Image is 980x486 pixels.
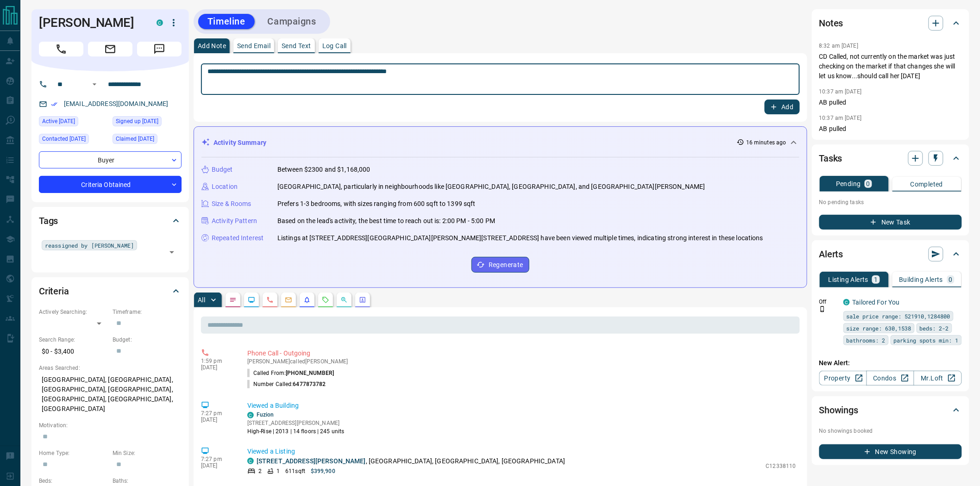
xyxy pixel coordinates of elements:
p: 8:32 am [DATE] [819,43,859,49]
div: Mon Aug 11 2025 [39,116,108,129]
p: Budget: [113,336,182,344]
span: bathrooms: 2 [847,336,886,345]
p: [GEOGRAPHIC_DATA], [GEOGRAPHIC_DATA], [GEOGRAPHIC_DATA], [GEOGRAPHIC_DATA], [GEOGRAPHIC_DATA], [G... [39,372,182,417]
svg: Requests [322,296,329,304]
p: Size & Rooms [212,199,251,209]
p: 7:27 pm [201,456,233,462]
p: 0 [949,276,953,283]
a: Mr.Loft [914,371,961,386]
p: Budget [212,165,233,174]
p: 2 [258,467,262,475]
p: 10:37 am [DATE] [819,88,862,95]
p: Viewed a Building [247,401,796,411]
div: Wed Mar 26 2025 [39,134,108,147]
p: Completed [911,181,943,187]
span: reassigned by [PERSON_NAME] [45,241,134,250]
button: Campaigns [258,14,326,29]
p: 10:37 am [DATE] [819,115,862,121]
p: Number Called: [247,380,326,388]
svg: Calls [266,296,274,304]
div: Wed Dec 18 2019 [113,116,182,129]
span: Claimed [DATE] [116,134,154,143]
div: Criteria [39,280,182,302]
p: [DATE] [201,417,233,423]
div: Showings [819,399,962,421]
h2: Tags [39,213,58,228]
div: Notes [819,12,962,34]
p: $399,900 [311,467,335,475]
span: Active [DATE] [42,117,75,126]
p: Send Text [282,43,311,49]
span: Email [88,42,132,56]
svg: Notes [229,296,237,304]
p: Repeated Interest [212,233,264,243]
p: [STREET_ADDRESS][PERSON_NAME] [247,419,345,427]
span: sale price range: 521910,1284800 [847,312,950,321]
p: [DATE] [201,364,233,371]
p: 611 sqft [285,467,305,475]
a: Property [819,371,867,386]
p: Viewed a Listing [247,447,796,456]
h2: Tasks [819,151,842,166]
button: Open [165,246,178,259]
button: Add [765,100,800,114]
p: Log Call [322,43,347,49]
p: Motivation: [39,421,182,430]
svg: Opportunities [340,296,348,304]
p: Listings at [STREET_ADDRESS][GEOGRAPHIC_DATA][PERSON_NAME][STREET_ADDRESS] have been viewed multi... [277,233,763,243]
p: Listing Alerts [829,276,869,283]
p: Areas Searched: [39,364,182,372]
a: Condos [867,371,914,386]
p: Search Range: [39,336,108,344]
p: No pending tasks [819,195,962,209]
p: High-Rise | 2013 | 14 floors | 245 units [247,427,345,436]
p: [DATE] [201,462,233,469]
div: condos.ca [247,412,254,418]
p: , [GEOGRAPHIC_DATA], [GEOGRAPHIC_DATA], [GEOGRAPHIC_DATA] [257,456,565,466]
p: [GEOGRAPHIC_DATA], particularly in neighbourhoods like [GEOGRAPHIC_DATA], [GEOGRAPHIC_DATA], and ... [277,182,705,192]
span: Contacted [DATE] [42,134,86,143]
h2: Showings [819,403,859,417]
div: Alerts [819,243,962,265]
div: Criteria Obtained [39,176,182,193]
p: Location [212,182,238,192]
span: 6477873782 [293,381,326,387]
p: [PERSON_NAME] called [PERSON_NAME] [247,358,796,365]
p: Add Note [198,43,226,49]
p: Based on the lead's activity, the best time to reach out is: 2:00 PM - 5:00 PM [277,216,495,226]
div: Tags [39,210,182,232]
span: Signed up [DATE] [116,117,158,126]
p: Timeframe: [113,308,182,316]
a: Tailored For You [853,299,900,306]
span: beds: 2-2 [920,324,949,333]
div: condos.ca [247,458,254,464]
svg: Listing Alerts [303,296,311,304]
p: Min Size: [113,449,182,457]
p: Activity Summary [214,138,266,148]
p: No showings booked [819,427,962,435]
h2: Alerts [819,247,843,262]
h2: Notes [819,16,843,31]
span: size range: 630,1538 [847,324,911,333]
p: CD Called, not currently on the market was just checking on the market if that changes she will l... [819,52,962,81]
p: Called From: [247,369,334,377]
p: 1 [276,467,280,475]
button: Open [89,79,100,90]
p: Actively Searching: [39,308,108,316]
p: Prefers 1-3 bedrooms, with sizes ranging from 600 sqft to 1399 sqft [277,199,476,209]
a: Fuzion [257,411,274,418]
h2: Criteria [39,284,69,299]
p: 1 [874,276,878,283]
p: Phone Call - Outgoing [247,349,796,358]
button: New Task [819,215,962,230]
div: Activity Summary16 minutes ago [201,134,799,151]
button: Timeline [198,14,255,29]
button: New Showing [819,444,962,459]
h1: [PERSON_NAME] [39,15,143,30]
svg: Email Verified [51,101,57,107]
p: Between $2300 and $1,168,000 [277,165,371,174]
svg: Lead Browsing Activity [248,296,255,304]
p: Beds: [39,477,108,485]
p: 16 minutes ago [746,138,786,147]
p: All [198,297,205,303]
